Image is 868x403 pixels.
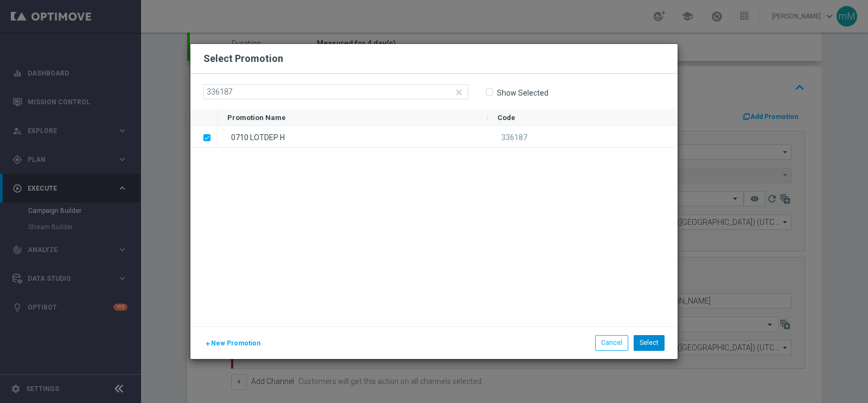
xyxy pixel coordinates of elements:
button: New Promotion [203,337,261,349]
div: Press SPACE to deselect this row. [218,126,678,148]
i: close [454,87,464,97]
div: Press SPACE to deselect this row. [190,126,218,148]
span: 336187 [501,133,527,142]
button: Cancel [595,335,628,350]
div: 0710 LOTDEP H [218,126,488,147]
button: Select [634,335,665,350]
span: Promotion Name [227,114,286,122]
i: add [205,341,211,347]
label: Show Selected [496,88,548,98]
span: New Promotion [211,339,260,347]
span: Code [497,114,515,122]
h2: Select Promotion [203,52,283,65]
input: Search by Promotion name or Promo code [203,84,468,99]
